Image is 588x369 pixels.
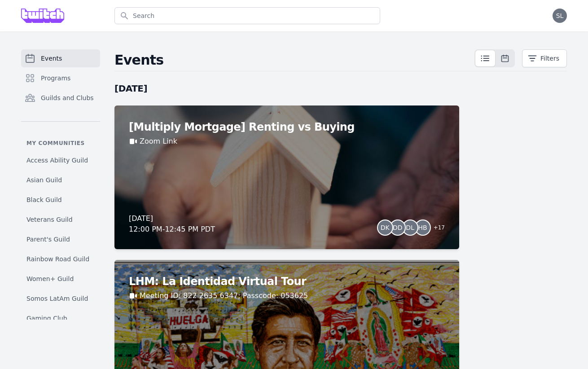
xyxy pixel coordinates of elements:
a: Zoom Link [140,136,177,147]
div: [DATE] 12:00 PM - 12:45 PM PDT [129,213,215,235]
a: Asian Guild [21,172,100,188]
a: Meeting ID: 822 2635 6347; Passcode: 053625 [140,290,308,301]
a: Guilds and Clubs [21,89,100,107]
nav: Sidebar [21,49,100,320]
span: Veterans Guild [26,215,73,224]
a: Events [21,49,100,67]
a: Rainbow Road Guild [21,251,100,267]
button: Filters [522,49,567,67]
a: Programs [21,69,100,87]
button: SL [553,9,567,23]
a: Black Guild [21,192,100,208]
span: DK [381,224,390,231]
a: Access Ability Guild [21,152,100,168]
img: Grove [21,9,64,23]
span: Guilds and Clubs [41,93,94,102]
a: [Multiply Mortgage] Renting vs BuyingZoom Link[DATE]12:00 PM-12:45 PM PDTDKDDDLHB+17 [114,105,459,249]
span: SL [556,13,564,19]
a: Somos LatAm Guild [21,290,100,307]
span: Gaming Club [26,314,67,323]
span: Somos LatAm Guild [26,294,88,303]
h2: LHM: La Identidad Virtual Tour [129,274,445,289]
h2: [Multiply Mortgage] Renting vs Buying [129,120,445,134]
a: Parent's Guild [21,231,100,247]
input: Search [114,7,380,24]
span: HB [418,224,427,231]
span: Asian Guild [26,176,62,184]
h2: [DATE] [114,82,459,95]
a: Veterans Guild [21,211,100,228]
span: Access Ability Guild [26,156,88,165]
span: Black Guild [26,195,62,204]
h2: Events [114,52,474,68]
span: DD [393,224,403,231]
span: DL [406,224,414,231]
span: Women+ Guild [26,274,74,283]
a: Women+ Guild [21,271,100,287]
span: Events [41,54,62,63]
span: Parent's Guild [26,235,70,244]
p: My communities [21,140,100,147]
span: Rainbow Road Guild [26,255,89,264]
span: + 17 [428,222,445,235]
a: Gaming Club [21,310,100,326]
span: Programs [41,74,70,83]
